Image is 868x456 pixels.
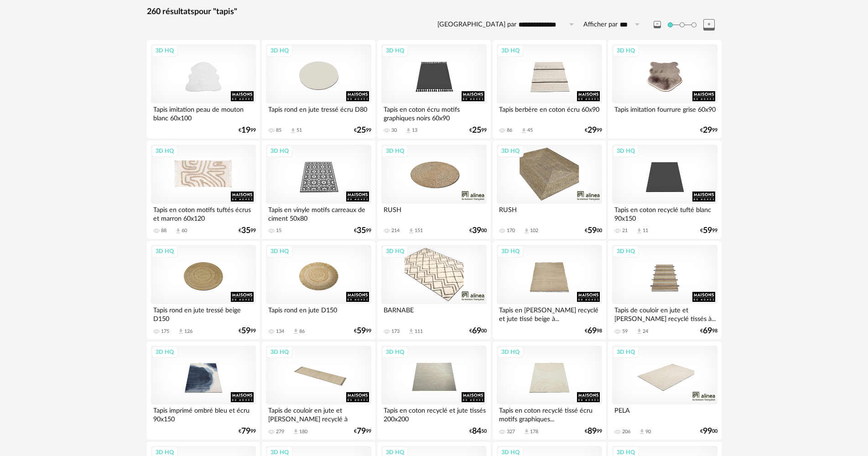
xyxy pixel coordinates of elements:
span: Download icon [523,428,530,435]
div: 85 [276,127,281,134]
div: 279 [276,429,284,435]
div: 13 [412,127,417,134]
div: 178 [530,429,538,435]
div: € 00 [469,328,487,334]
span: Download icon [408,228,415,234]
div: 3D HQ [382,245,408,257]
div: € 99 [700,228,717,234]
div: 206 [622,429,630,435]
div: Tapis en coton recyclé et jute tissés 200x200 [381,404,486,423]
a: 3D HQ Tapis de couloir en jute et [PERSON_NAME] recyclé tissés à... 59 Download icon 24 €6998 [608,241,721,339]
div: 126 [184,328,192,335]
span: 35 [357,228,366,234]
span: Download icon [290,127,296,134]
span: Download icon [523,228,530,234]
div: € 99 [585,127,602,134]
div: Tapis imprimé ombré bleu et écru 90x150 [151,404,256,423]
span: 19 [241,127,250,134]
div: 173 [391,328,400,335]
div: € 99 [354,228,371,234]
a: 3D HQ Tapis en coton recyclé tissé écru motifs graphiques... 327 Download icon 178 €8999 [493,342,606,440]
span: Download icon [405,127,412,134]
span: 69 [472,328,481,334]
span: 69 [703,328,712,334]
div: 21 [622,228,628,234]
div: 3D HQ [151,45,178,57]
div: Tapis rond en jute tressé beige D150 [151,304,256,322]
div: Tapis de couloir en jute et [PERSON_NAME] recyclé à franges... [266,404,371,423]
div: € 99 [354,428,371,435]
div: 180 [299,429,307,435]
div: 88 [161,228,166,234]
div: 90 [645,429,651,435]
label: [GEOGRAPHIC_DATA] par [437,21,516,29]
label: Afficher par [583,21,618,29]
div: 3D HQ [497,145,524,157]
div: € 99 [700,127,717,134]
span: 25 [472,127,481,134]
div: Tapis de couloir en jute et [PERSON_NAME] recyclé tissés à... [612,304,717,322]
span: 59 [357,328,366,334]
div: 3D HQ [382,45,408,57]
div: Tapis imitation fourrure grise 60x90 [612,104,717,122]
a: 3D HQ Tapis imitation fourrure grise 60x90 €2999 [608,40,721,139]
a: 3D HQ PELA 206 Download icon 90 €9900 [608,342,721,440]
div: 134 [276,328,284,335]
div: € 99 [469,127,487,134]
div: 3D HQ [266,245,293,257]
a: 3D HQ Tapis rond en jute tressé écru D80 85 Download icon 51 €2599 [262,40,375,139]
div: 60 [182,228,187,234]
span: 59 [241,328,250,334]
div: 3D HQ [266,45,293,57]
a: 3D HQ Tapis en coton recyclé et jute tissés 200x200 €8450 [377,342,490,440]
div: 3D HQ [151,145,178,157]
div: 3D HQ [613,45,639,57]
span: 69 [587,328,597,334]
div: € 00 [585,228,602,234]
span: pour "tapis" [194,8,237,16]
div: RUSH [381,204,486,222]
div: € 98 [700,328,717,334]
div: Tapis berbère en coton écru 60x90 [497,104,602,122]
div: RUSH [497,204,602,222]
span: Download icon [408,328,415,335]
div: Tapis rond en jute D150 [266,304,371,322]
a: 3D HQ Tapis en coton écru motifs graphiques noirs 60x90 30 Download icon 13 €2599 [377,40,490,139]
a: 3D HQ Tapis de couloir en jute et [PERSON_NAME] recyclé à franges... 279 Download icon 180 €7999 [262,342,375,440]
div: € 99 [239,127,256,134]
a: 3D HQ Tapis rond en jute tressé beige D150 175 Download icon 126 €5999 [147,241,260,339]
div: € 99 [354,328,371,334]
a: 3D HQ RUSH 214 Download icon 151 €3900 [377,140,490,239]
span: 35 [241,228,250,234]
a: 3D HQ BARNABE 173 Download icon 111 €6900 [377,241,490,339]
span: Download icon [292,328,299,335]
div: 3D HQ [382,346,408,358]
div: € 00 [700,428,717,435]
a: 3D HQ Tapis en coton recyclé tufté blanc 90x150 21 Download icon 11 €5999 [608,140,721,239]
span: Download icon [175,228,182,234]
span: 59 [587,228,597,234]
span: Download icon [177,328,184,335]
div: Tapis en coton motifs tuftés écrus et marron 60x120 [151,204,256,222]
div: BARNABE [381,304,486,322]
div: 175 [161,328,169,335]
div: € 99 [239,228,256,234]
div: 3D HQ [613,145,639,157]
a: 3D HQ Tapis en vinyle motifs carreaux de ciment 50x80 15 €3599 [262,140,375,239]
div: € 99 [585,428,602,435]
div: 260 résultats [147,7,722,17]
div: Tapis rond en jute tressé écru D80 [266,104,371,122]
div: Tapis en coton recyclé tufté blanc 90x150 [612,204,717,222]
span: Download icon [639,428,645,435]
div: Tapis en [PERSON_NAME] recyclé et jute tissé beige à... [497,304,602,322]
div: Tapis imitation peau de mouton blanc 60x100 [151,104,256,122]
div: € 00 [469,228,487,234]
div: 111 [415,328,423,335]
div: 86 [507,127,512,134]
div: 30 [391,127,397,134]
div: 15 [276,228,281,234]
div: 3D HQ [497,245,524,257]
div: € 99 [354,127,371,134]
div: 327 [507,429,515,435]
div: Tapis en coton écru motifs graphiques noirs 60x90 [381,104,486,122]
